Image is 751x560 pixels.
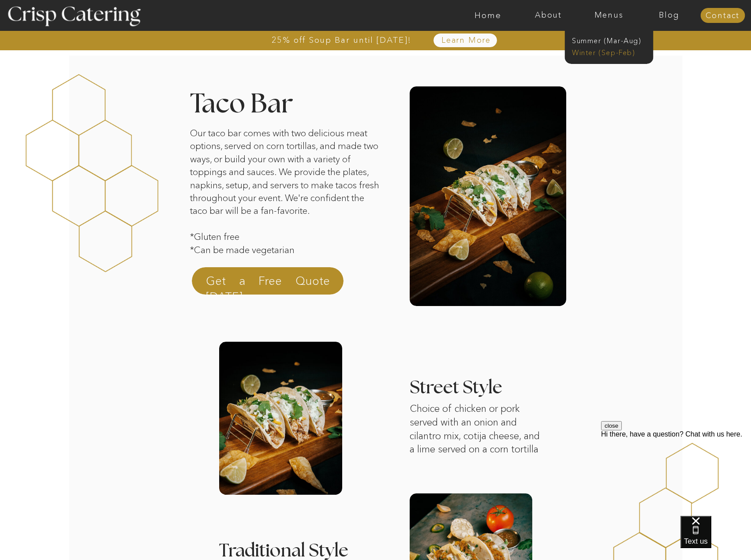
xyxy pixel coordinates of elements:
iframe: podium webchat widget bubble [680,516,751,560]
a: 25% off Soup Bar until [DATE]! [240,36,443,45]
p: Our taco bar comes with two delicious meat options, served on corn tortillas, and made two ways, ... [190,127,383,264]
a: Summer (Mar-Aug) [572,36,651,44]
a: Blog [639,11,699,20]
a: About [518,11,579,20]
a: Home [458,11,518,20]
a: Winter (Sep-Feb) [572,48,644,56]
a: Get a Free Quote [DATE] [206,273,330,294]
a: Learn More [421,36,512,45]
h3: Street Style [410,379,550,398]
h2: Taco Bar [190,91,359,115]
p: Choice of chicken or pork served with an onion and cilantro mix, cotija cheese, and a lime served... [410,402,546,461]
a: Contact [700,11,745,20]
a: Menus [579,11,639,20]
iframe: podium webchat widget prompt [601,421,751,527]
